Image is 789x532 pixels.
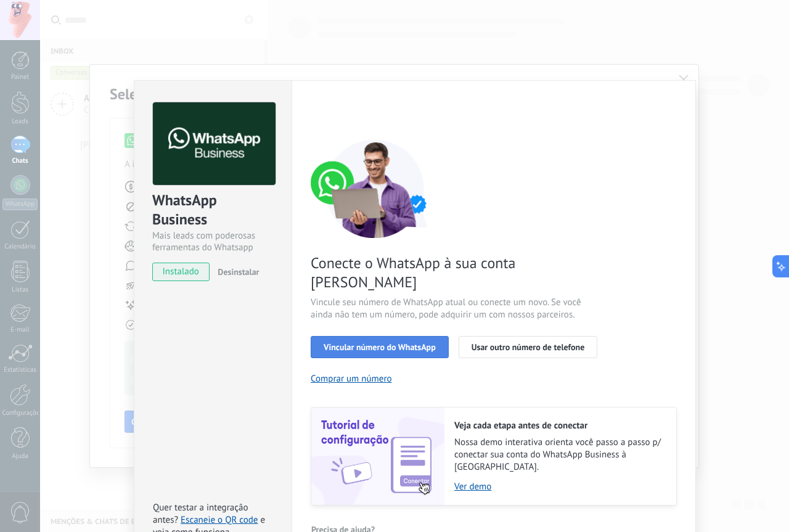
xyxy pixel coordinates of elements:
[459,336,598,358] button: Usar outro número de telefone
[454,481,664,493] a: Ver demo
[454,436,664,473] span: Nossa demo interativa orienta você passo a passo p/ conectar sua conta do WhatsApp Business à [GE...
[152,230,274,253] div: Mais leads com poderosas ferramentas do Whatsapp
[472,343,585,351] span: Usar outro número de telefone
[311,253,604,292] span: Conecte o WhatsApp à sua conta [PERSON_NAME]
[311,336,449,358] button: Vincular número do WhatsApp
[311,297,604,321] span: Vincule seu número de WhatsApp atual ou conecte um novo. Se você ainda não tem um número, pode ad...
[311,139,440,238] img: connect number
[213,263,259,281] button: Desinstalar
[181,514,258,526] a: Escaneie o QR code
[153,502,248,526] span: Quer testar a integração antes?
[218,266,259,277] span: Desinstalar
[324,343,436,351] span: Vincular número do WhatsApp
[454,420,664,432] h2: Veja cada etapa antes de conectar
[153,102,276,186] img: logo_main.png
[311,373,392,385] button: Comprar um número
[153,263,209,281] span: instalado
[152,190,274,230] div: WhatsApp Business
